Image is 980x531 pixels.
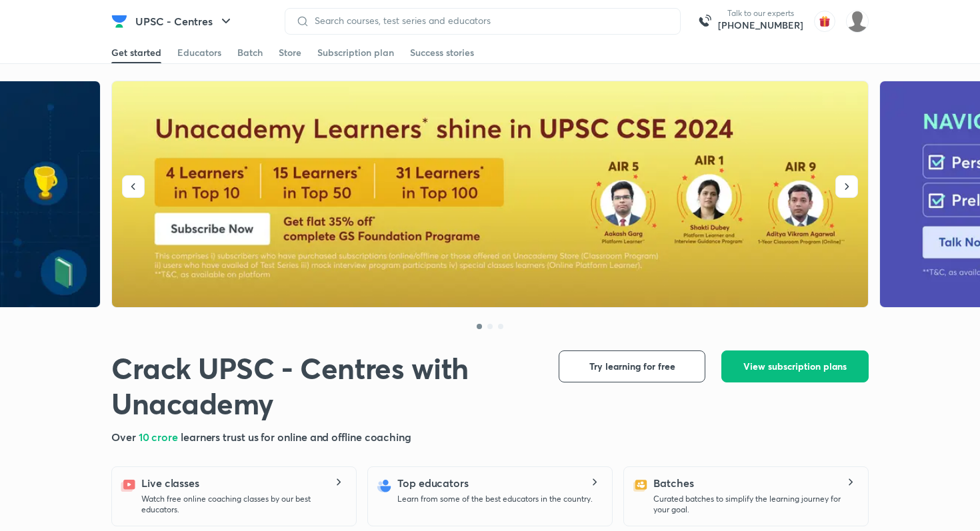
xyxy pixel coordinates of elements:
h5: Batches [653,475,693,491]
span: 10 crore [139,430,181,444]
p: Watch free online coaching classes by our best educators. [141,494,345,515]
h5: Live classes [141,475,199,491]
span: learners trust us for online and offline coaching [181,430,411,444]
div: Batch [237,46,263,59]
p: Learn from some of the best educators in the country. [397,494,593,504]
div: Educators [177,46,221,59]
a: Store [279,42,301,63]
a: Batch [237,42,263,63]
img: avatar [814,11,835,32]
button: Try learning for free [559,350,705,382]
div: Subscription plan [317,46,394,59]
span: Over [111,430,139,444]
a: Subscription plan [317,42,394,63]
button: View subscription plans [721,350,869,382]
button: UPSC - Centres [127,8,242,35]
p: Curated batches to simplify the learning journey for your goal. [653,494,857,515]
img: call-us [691,8,718,35]
span: View subscription plans [743,360,847,373]
a: Educators [177,42,221,63]
div: Success stories [410,46,474,59]
a: [PHONE_NUMBER] [718,19,803,32]
h5: Top educators [397,475,469,491]
img: Akshat Sharma [846,10,869,33]
input: Search courses, test series and educators [309,15,669,26]
div: Store [279,46,301,59]
span: Try learning for free [589,360,675,373]
h1: Crack UPSC - Centres with Unacademy [111,350,537,421]
a: Success stories [410,42,474,63]
p: Talk to our experts [718,8,803,19]
img: Company Logo [111,13,127,29]
div: Get started [111,46,161,59]
a: Get started [111,42,161,63]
